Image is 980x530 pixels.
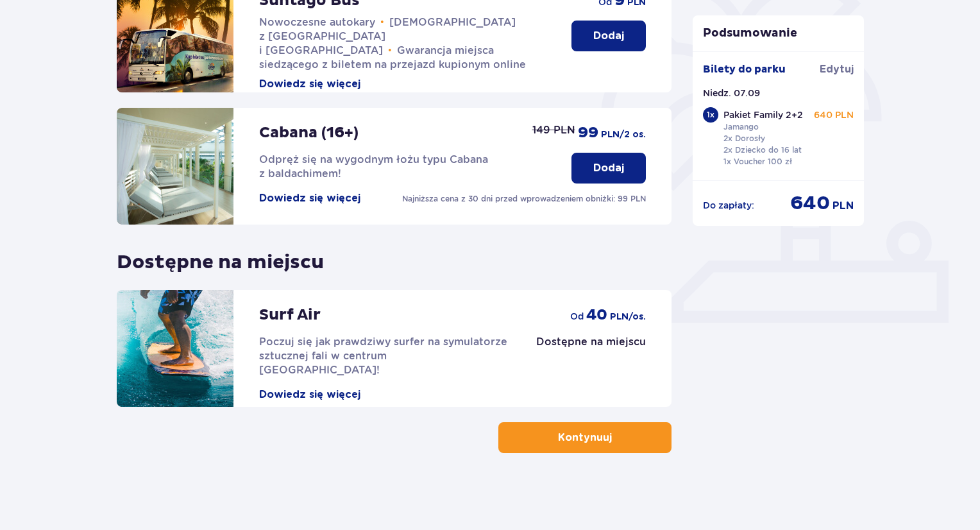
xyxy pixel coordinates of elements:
[498,422,672,453] button: Kontynuuj
[586,305,607,325] p: 40
[259,336,507,376] span: Poczuj się jak prawdziwy surfer na symulatorze sztucznej fali w centrum [GEOGRAPHIC_DATA]!
[723,108,803,121] p: Pakiet Family 2+2
[259,153,488,180] span: Odpręż się na wygodnym łożu typu Cabana z baldachimem!
[380,16,384,29] span: •
[814,108,854,121] p: 640 PLN
[703,87,760,99] p: Niedz. 07.09
[570,310,584,323] p: od
[259,388,360,402] button: Dowiedz się więcej
[723,133,802,167] p: 2x Dorosły 2x Dziecko do 16 lat 1x Voucher 100 zł
[117,108,233,225] img: attraction
[610,311,646,323] p: PLN /os.
[558,431,612,445] p: Kontynuuj
[723,121,759,133] p: Jamango
[259,16,516,56] span: [DEMOGRAPHIC_DATA] z [GEOGRAPHIC_DATA] i [GEOGRAPHIC_DATA]
[402,193,646,205] p: Najniższa cena z 30 dni przed wprowadzeniem obniżki: 99 PLN
[703,199,754,212] p: Do zapłaty :
[259,16,375,28] span: Nowoczesne autokary
[532,123,575,137] p: 149 PLN
[388,44,392,57] span: •
[693,26,865,41] p: Podsumowanie
[578,123,598,142] p: 99
[571,21,646,51] button: Dodaj
[703,62,786,76] p: Bilety do parku
[571,153,646,184] button: Dodaj
[117,290,233,407] img: attraction
[832,199,854,213] p: PLN
[259,123,359,142] p: Cabana (16+)
[117,240,324,275] p: Dostępne na miejscu
[593,161,624,175] p: Dodaj
[536,335,646,349] p: Dostępne na miejscu
[593,29,624,43] p: Dodaj
[259,77,360,91] button: Dowiedz się więcej
[259,305,321,325] p: Surf Air
[259,191,360,205] button: Dowiedz się więcej
[790,191,830,216] p: 640
[820,62,854,76] a: Edytuj
[601,128,646,141] p: PLN /2 os.
[703,107,718,123] div: 1 x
